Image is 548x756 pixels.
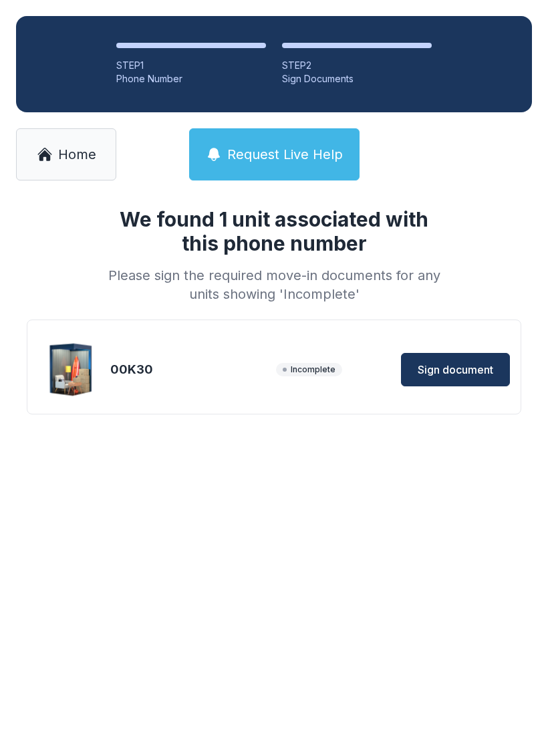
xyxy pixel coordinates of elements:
span: Sign document [418,362,493,378]
div: Sign Documents [282,72,432,86]
div: 00K30 [110,360,271,379]
div: Phone Number [116,72,266,86]
div: STEP 1 [116,59,266,72]
h1: We found 1 unit associated with this phone number [103,207,445,255]
div: Please sign the required move-in documents for any units showing 'Incomplete' [103,266,445,303]
span: Request Live Help [227,145,343,164]
span: Home [58,145,96,164]
div: STEP 2 [282,59,432,72]
span: Incomplete [276,363,342,376]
